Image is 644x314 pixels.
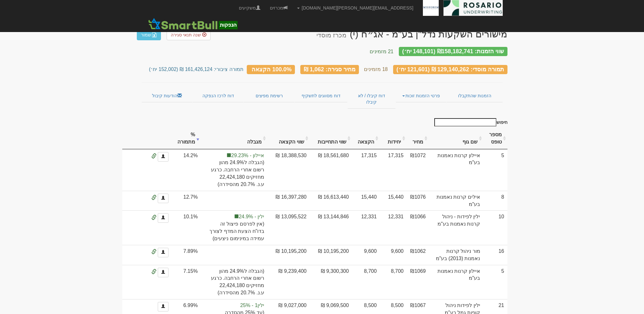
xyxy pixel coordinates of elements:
[172,245,201,265] td: 7.89%
[295,89,348,102] a: דוח מסווגים לתשקיף
[432,118,507,126] label: חיפוש
[483,210,507,245] td: 10
[483,128,507,149] th: מספר טופס: activate to sort column ascending
[204,152,264,159] span: איילון - 29.23%
[146,17,239,30] img: SmartBull Logo
[352,149,380,191] td: 17,315
[396,89,447,102] a: פרטי הזמנות זוכות
[447,89,502,102] a: הזמנות שהתקבלו
[310,210,352,245] td: 13,144,846 ₪
[193,89,244,102] a: דוח לרכז הנפקה
[244,89,294,102] a: רשימת מפיצים
[429,210,483,245] td: ילין לפידות - ניהול קרנות נאמנות בע"מ
[407,265,429,299] td: ₪1069
[429,245,483,265] td: מור ניהול קרנות נאמנות (2013) בע"מ
[352,191,380,211] td: 15,440
[429,265,483,299] td: איילון קרנות נאמנות בע"מ
[300,65,359,74] div: מחיר סגירה: 1,062 ₪
[172,210,201,245] td: 10.1%
[407,149,429,191] td: ₪1072
[267,265,309,299] td: 9,239,400 ₪
[137,29,161,40] a: שמור
[204,302,264,309] span: ילין1 - 25%
[407,210,429,245] td: ₪1066
[267,128,309,149] th: שווי הקצאה: activate to sort column ascending
[380,245,407,265] td: 9,600
[310,149,352,191] td: 18,561,680 ₪
[364,67,388,72] small: 18 מזמינים
[172,149,201,191] td: 14.2%
[267,210,309,245] td: 13,095,522 ₪
[429,191,483,211] td: אילים קרנות נאמנות בע"מ
[167,29,211,40] a: שנה תנאי סגירה
[204,159,264,188] span: (הגבלה ל24.9% מהון רשום אחרי הרחבה. כרגע מחזיקים 22,424,180 ע.נ. 20.7% מהסידרה)
[142,89,193,102] a: הודעות קיבול
[267,149,309,191] td: 18,388,530 ₪
[204,213,264,221] span: ילין - 24.9%
[483,149,507,191] td: 5
[483,191,507,211] td: 8
[380,210,407,245] td: 12,331
[407,128,429,149] th: מחיר : activate to sort column ascending
[267,245,309,265] td: 10,195,200 ₪
[407,245,429,265] td: ₪1062
[172,191,201,211] td: 12.7%
[201,149,267,191] td: הקצאה בפועל לקבוצה 'איילון' 14.2%
[204,268,264,297] span: (הגבלה ל24.9% מהון רשום אחרי הרחבה. כרגע מחזיקים 22,424,180 ע.נ. 20.7% מהסידרה)
[310,128,352,149] th: שווי התחייבות: activate to sort column ascending
[429,149,483,191] td: איילון קרנות נאמנות בע"מ
[201,128,267,149] th: מגבלה: activate to sort column ascending
[201,210,267,245] td: הקצאה בפועל לקבוצה 'ילין' 10.1%
[483,245,507,265] td: 16
[352,245,380,265] td: 9,600
[483,265,507,299] td: 5
[380,149,407,191] td: 17,315
[407,191,429,211] td: ₪1076
[380,265,407,299] td: 8,700
[393,65,507,74] div: תמורה מוסדי: 129,140,262 ₪ (121,601 יח׳)
[348,89,395,109] a: דוח קיבלו / לא קיבלו
[429,128,483,149] th: שם גוף : activate to sort column ascending
[149,67,243,72] small: תמורה ציבורי: 161,426,124 ₪ (152,002 יח׳)
[152,32,157,37] img: excel-file-white.png
[370,49,393,54] small: 21 מזמינים
[310,245,352,265] td: 10,195,200 ₪
[434,118,496,126] input: חיפוש
[267,191,309,211] td: 16,397,280 ₪
[316,32,347,39] small: מכרז מוסדי
[352,265,380,299] td: 8,700
[252,66,291,72] span: 100.0% הקצאה
[171,32,201,37] span: שנה תנאי סגירה
[204,221,264,242] span: (אין לפרסם פיצול זה בדו"ח הצעת המדף לצורך עמידה במינימום ניצעים)
[399,47,507,56] div: שווי הזמנות: ₪158,182,741 (148,101 יח׳)
[310,265,352,299] td: 9,300,300 ₪
[172,265,201,299] td: 7.15%
[380,191,407,211] td: 15,440
[352,128,380,149] th: הקצאה: activate to sort column ascending
[316,29,507,39] div: מישורים השקעות נדל"ן בע"מ - אג״ח (י) - הנפקה לציבור
[352,210,380,245] td: 12,331
[310,191,352,211] td: 16,613,440 ₪
[380,128,407,149] th: יחידות: activate to sort column ascending
[172,128,201,149] th: % מתמורה: activate to sort column ascending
